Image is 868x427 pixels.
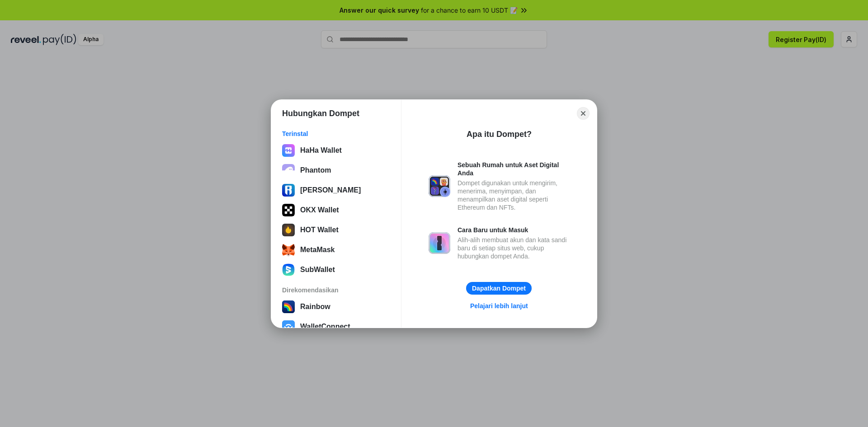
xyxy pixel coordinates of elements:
[472,284,526,292] div: Dapatkan Dompet
[282,164,295,177] img: epq2vO3P5aLWl15yRS7Q49p1fHTx2Sgh99jU3kfXv7cnPATIVQHAx5oQs66JWv3SWEjHOsb3kKgmE5WNBxBId7C8gm8wEgOvz...
[282,320,295,333] img: svg+xml,%3Csvg%20width%3D%2228%22%20height%3D%2228%22%20viewBox%3D%220%200%2028%2028%22%20fill%3D...
[279,298,393,316] button: Rainbow
[300,206,339,214] div: OKX Wallet
[279,221,393,239] button: HOT Wallet
[282,224,295,236] img: 8zcXD2M10WKU0JIAAAAASUVORK5CYII=
[300,323,350,331] div: WalletConnect
[465,300,533,312] a: Pelajari lebih lanjut
[300,146,342,155] div: HaHa Wallet
[282,263,295,276] img: svg+xml;base64,PHN2ZyB3aWR0aD0iMTYwIiBoZWlnaHQ9IjE2MCIgZmlsbD0ibm9uZSIgeG1sbnM9Imh0dHA6Ly93d3cudz...
[282,244,295,256] img: svg+xml;base64,PHN2ZyB3aWR0aD0iMzUiIGhlaWdodD0iMzQiIHZpZXdCb3g9IjAgMCAzNSAzNCIgZmlsbD0ibm9uZSIgeG...
[279,181,393,199] button: [PERSON_NAME]
[300,303,330,311] div: Rainbow
[429,232,450,254] img: svg+xml,%3Csvg%20xmlns%3D%22http%3A%2F%2Fwww.w3.org%2F2000%2Fsvg%22%20fill%3D%22none%22%20viewBox...
[279,261,393,279] button: SubWallet
[282,300,295,313] img: svg+xml,%3Csvg%20width%3D%22120%22%20height%3D%22120%22%20viewBox%3D%220%200%20120%20120%22%20fil...
[300,186,361,194] div: [PERSON_NAME]
[282,184,295,197] img: svg%3E%0A
[467,129,532,140] div: Apa itu Dompet?
[300,246,335,254] div: MetaMask
[300,166,331,174] div: Phantom
[282,144,295,157] img: czlE1qaAbsgAAACV0RVh0ZGF0ZTpjcmVhdGUAMjAyNC0wNS0wN1QwMzo0NTo1MSswMDowMJbjUeUAAAAldEVYdGRhdGU6bW9k...
[466,282,532,295] button: Dapatkan Dompet
[282,108,359,119] h1: Hubungkan Dompet
[279,141,393,160] button: HaHa Wallet
[470,302,528,310] div: Pelajari lebih lanjut
[458,179,570,211] div: Dompet digunakan untuk mengirim, menerima, menyimpan, dan menampilkan aset digital seperti Ethere...
[458,226,570,234] div: Cara Baru untuk Masuk
[577,107,590,120] button: Close
[282,286,390,294] div: Direkomendasikan
[458,161,570,177] div: Sebuah Rumah untuk Aset Digital Anda
[300,226,339,234] div: HOT Wallet
[458,236,570,260] div: Alih-alih membuat akun dan kata sandi baru di setiap situs web, cukup hubungkan dompet Anda.
[300,266,335,274] div: SubWallet
[279,241,393,259] button: MetaMask
[429,175,450,197] img: svg+xml,%3Csvg%20xmlns%3D%22http%3A%2F%2Fwww.w3.org%2F2000%2Fsvg%22%20fill%3D%22none%22%20viewBox...
[282,204,295,216] img: 5VZ71FV6L7PA3gg3tXrdQ+DgLhC+75Wq3no69P3MC0NFQpx2lL04Ql9gHK1bRDjsSBIvScBnDTk1WrlGIZBorIDEYJj+rhdgn...
[279,318,393,336] button: WalletConnect
[279,161,393,179] button: Phantom
[279,201,393,219] button: OKX Wallet
[282,130,390,138] div: Terinstal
